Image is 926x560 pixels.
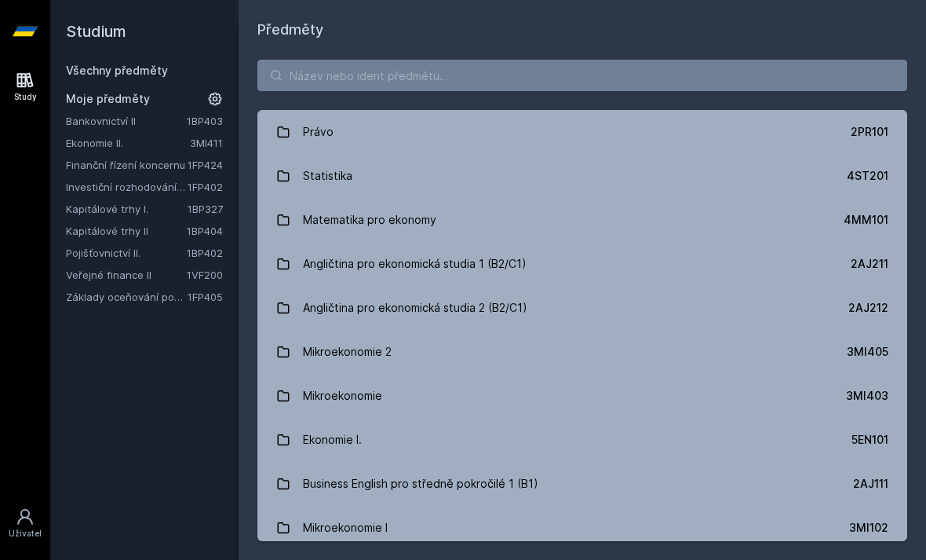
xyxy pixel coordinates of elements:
[66,179,188,195] a: Investiční rozhodování a dlouhodobé financování
[844,212,888,228] div: 4MM101
[851,256,888,272] div: 2AJ211
[257,154,907,198] a: Statistika 4ST201
[847,344,888,360] div: 3MI405
[257,330,907,374] a: Mikroekonomie 2 3MI405
[187,225,223,237] a: 1BP404
[257,286,907,330] a: Angličtina pro ekonomická studia 2 (B2/C1) 2AJ212
[853,476,888,492] div: 2AJ111
[3,63,47,111] a: Study
[257,198,907,242] a: Matematika pro ekonomy 4MM101
[66,135,190,151] a: Ekonomie II.
[847,168,888,184] div: 4ST201
[188,159,223,171] a: 1FP424
[303,468,538,500] div: Business English pro středně pokročilé 1 (B1)
[303,336,392,368] div: Mikroekonomie 2
[303,380,382,412] div: Mikroekonomie
[3,500,47,547] a: Uživatel
[303,204,436,236] div: Matematika pro ekonomy
[66,157,188,173] a: Finanční řízení koncernu
[851,124,888,140] div: 2PR101
[257,374,907,418] a: Mikroekonomie 3MI403
[849,520,888,536] div: 3MI102
[66,64,168,77] a: Všechny předměty
[66,245,187,261] a: Pojišťovnictví II.
[257,60,907,91] input: Název nebo ident předmětu…
[187,269,223,281] a: 1VF200
[66,267,187,283] a: Veřejné finance II
[303,116,334,148] div: Právo
[66,289,188,305] a: Základy oceňování podniku
[303,424,362,456] div: Ekonomie I.
[846,388,888,404] div: 3MI403
[257,110,907,154] a: Právo 2PR101
[187,247,223,259] a: 1BP402
[303,248,527,280] div: Angličtina pro ekonomická studia 1 (B2/C1)
[66,201,188,217] a: Kapitálové trhy I.
[303,160,352,192] div: Statistika
[257,506,907,550] a: Mikroekonomie I 3MI102
[66,223,187,239] a: Kapitálové trhy II
[257,242,907,286] a: Angličtina pro ekonomická studia 1 (B2/C1) 2AJ211
[257,19,907,41] h1: Předměty
[190,137,223,149] a: 3MI411
[851,432,888,448] div: 5EN101
[188,291,223,303] a: 1FP405
[257,418,907,462] a: Ekonomie I. 5EN101
[188,203,223,215] a: 1BP327
[187,115,223,127] a: 1BP403
[257,462,907,506] a: Business English pro středně pokročilé 1 (B1) 2AJ111
[66,91,150,107] span: Moje předměty
[848,300,888,316] div: 2AJ212
[9,528,42,540] div: Uživatel
[14,91,37,103] div: Study
[303,292,527,324] div: Angličtina pro ekonomická studia 2 (B2/C1)
[188,181,223,193] a: 1FP402
[303,512,388,544] div: Mikroekonomie I
[66,113,187,129] a: Bankovnictví II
